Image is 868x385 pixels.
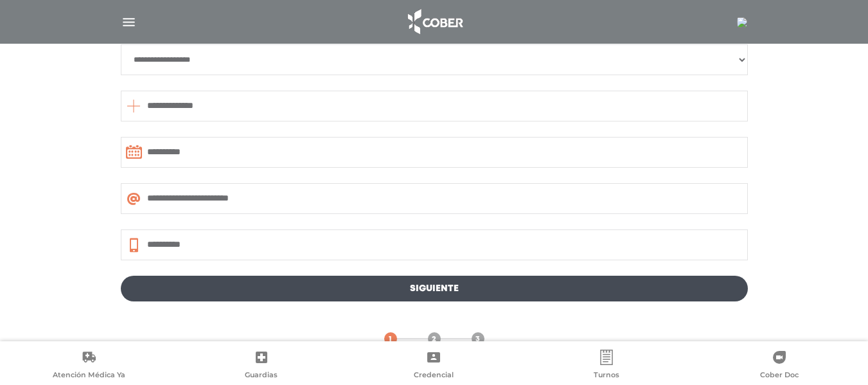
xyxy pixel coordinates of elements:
[594,370,619,382] span: Turnos
[414,370,454,382] span: Credencial
[121,276,748,301] a: Siguiente
[384,332,397,345] a: 1
[3,350,175,382] a: Atención Médica Ya
[520,350,693,382] a: Turnos
[475,334,480,345] span: 3
[428,332,441,345] a: 2
[737,17,747,28] img: 4248
[175,350,348,382] a: Guardias
[432,334,436,345] span: 2
[472,332,484,345] a: 3
[348,350,520,382] a: Credencial
[121,14,137,30] img: Cober_menu-lines-white.svg
[245,370,278,382] span: Guardias
[401,6,468,37] img: logo_cober_home-white.png
[389,334,392,345] span: 1
[760,370,799,382] span: Cober Doc
[53,370,125,382] span: Atención Médica Ya
[693,350,865,382] a: Cober Doc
